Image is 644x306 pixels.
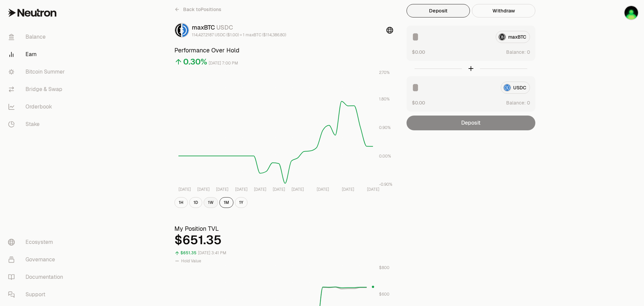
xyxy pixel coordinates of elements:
[189,197,202,208] button: 1D
[3,46,72,63] a: Earn
[3,286,72,303] a: Support
[198,249,226,257] div: [DATE] 3:41 PM
[291,187,304,192] tspan: [DATE]
[3,28,72,46] a: Balance
[3,116,72,133] a: Stake
[3,98,72,116] a: Orderbook
[412,99,425,106] button: $0.00
[379,154,391,159] tspan: 0.00%
[216,24,233,31] span: USDC
[204,197,218,208] button: 1W
[407,4,470,17] button: Deposit
[216,187,228,192] tspan: [DATE]
[317,187,329,192] tspan: [DATE]
[379,292,389,297] tspan: $600
[182,24,189,37] img: USDC Logo
[367,187,379,192] tspan: [DATE]
[379,182,392,187] tspan: -0.90%
[180,249,197,257] div: $651.35
[209,59,238,67] div: [DATE] 7:00 PM
[174,46,393,55] h3: Performance Over Hold
[506,99,526,106] span: Balance:
[379,265,389,270] tspan: $800
[3,251,72,268] a: Governance
[183,56,207,67] div: 0.30%
[3,233,72,251] a: Ecosystem
[379,125,391,130] tspan: 0.90%
[174,4,221,15] a: Back toPositions
[174,233,393,247] div: $651.35
[379,96,390,102] tspan: 1.80%
[192,32,286,38] div: 114,427.2187 USDC ($1.00) = 1 maxBTC ($114,386.80)
[219,197,233,208] button: 1M
[3,81,72,98] a: Bridge & Swap
[254,187,266,192] tspan: [DATE]
[412,48,425,55] button: $0.00
[174,197,188,208] button: 1H
[379,70,390,75] tspan: 2.70%
[506,49,526,55] span: Balance:
[197,187,210,192] tspan: [DATE]
[3,63,72,81] a: Bitcoin Summer
[178,187,191,192] tspan: [DATE]
[235,187,248,192] tspan: [DATE]
[192,23,286,32] div: maxBTC
[342,187,354,192] tspan: [DATE]
[183,6,221,13] span: Back to Positions
[273,187,285,192] tspan: [DATE]
[181,258,201,264] span: Hold Value
[175,24,181,37] img: maxBTC Logo
[625,6,638,19] img: flarnrules
[472,4,535,17] button: Withdraw
[174,224,393,233] h3: My Position TVL
[235,197,248,208] button: 1Y
[3,268,72,286] a: Documentation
